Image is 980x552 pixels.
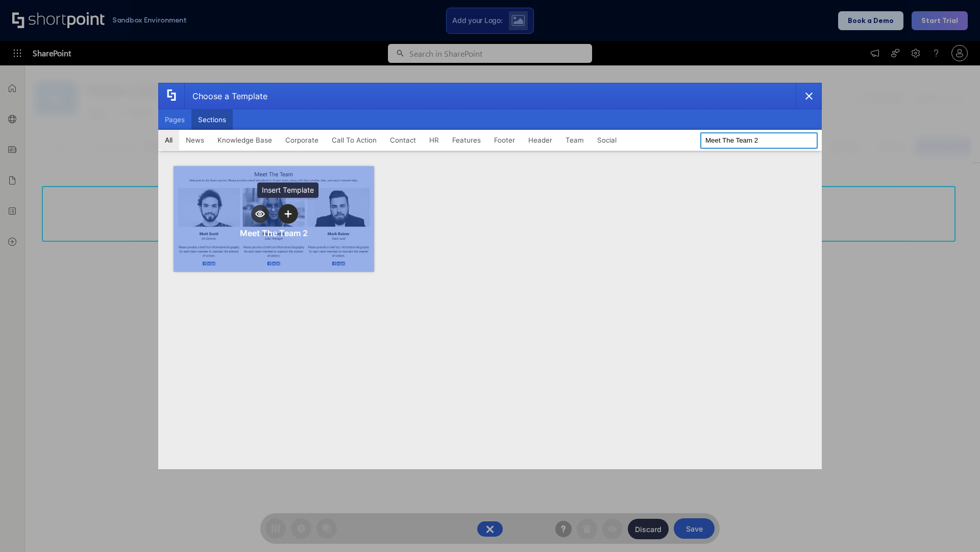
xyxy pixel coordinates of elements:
[559,130,591,150] button: Team
[158,130,179,150] button: All
[700,132,818,149] input: Search
[446,130,487,150] button: Features
[325,130,383,150] button: Call To Action
[383,130,423,150] button: Contact
[191,109,233,130] button: Sections
[522,130,559,150] button: Header
[158,109,191,130] button: Pages
[158,83,822,469] div: template selector
[184,83,267,109] div: Choose a Template
[423,130,446,150] button: HR
[591,130,623,150] button: Social
[929,503,980,552] iframe: Chat Widget
[179,130,211,150] button: News
[211,130,279,150] button: Knowledge Base
[279,130,325,150] button: Corporate
[240,228,308,238] div: Meet The Team 2
[487,130,522,150] button: Footer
